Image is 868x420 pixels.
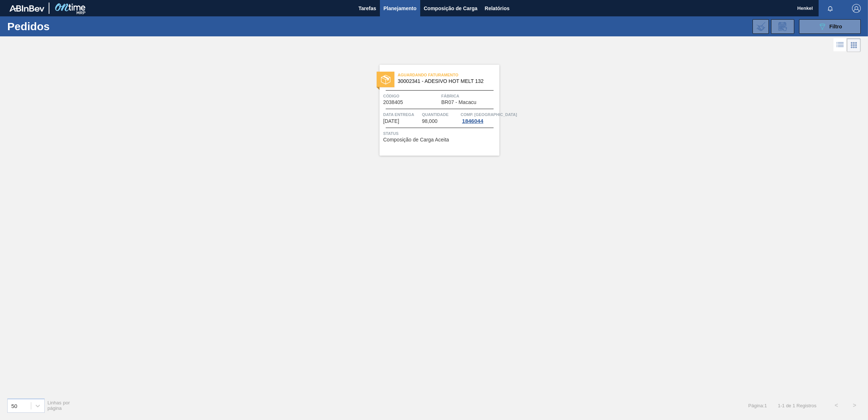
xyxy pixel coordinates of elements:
[485,4,510,13] span: Relatórios
[441,100,476,105] span: BR07 - Macacu
[11,403,17,409] div: 50
[48,400,70,411] span: Linhas por página
[799,19,861,34] button: Filtro
[461,118,484,124] div: 1846044
[9,5,44,12] img: TNhmsLtSVTkK8tSr43FrP2fwEKptu5GPRR3wAAAABJRU5ErkJggg==
[461,111,517,118] span: Comp. Carga
[778,403,816,408] span: 1 - 1 de 1 Registros
[833,38,847,52] div: Visão em Lista
[381,75,390,84] img: status
[819,3,842,13] button: Notificações
[398,71,499,79] span: Aguardando Faturamento
[383,92,439,100] span: Código
[358,4,376,13] span: Tarefas
[771,19,794,34] div: Solicitação de Revisão de Pedidos
[845,396,864,415] button: >
[852,4,861,13] img: Logout
[461,111,498,124] a: Comp. [GEOGRAPHIC_DATA]1846044
[398,79,494,84] span: 30002341 - ADESIVO HOT MELT 132
[424,4,478,13] span: Composição de Carga
[383,130,498,137] span: Status
[753,19,769,34] div: Importar Negociações dos Pedidos
[383,100,403,105] span: 2038405
[383,111,420,118] span: Data entrega
[830,24,842,29] span: Filtro
[383,119,399,124] span: 14/10/2025
[748,403,767,408] span: Página : 1
[384,4,417,13] span: Planejamento
[847,38,861,52] div: Visão em Cards
[383,137,449,143] span: Composição de Carga Aceita
[441,92,498,100] span: Fábrica
[827,396,845,415] button: <
[422,111,459,118] span: Quantidade
[7,22,119,31] h1: Pedidos
[369,65,499,156] a: statusAguardando Faturamento30002341 - ADESIVO HOT MELT 132Código2038405FábricaBR07 - MacacuData ...
[422,119,438,124] span: 98,000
